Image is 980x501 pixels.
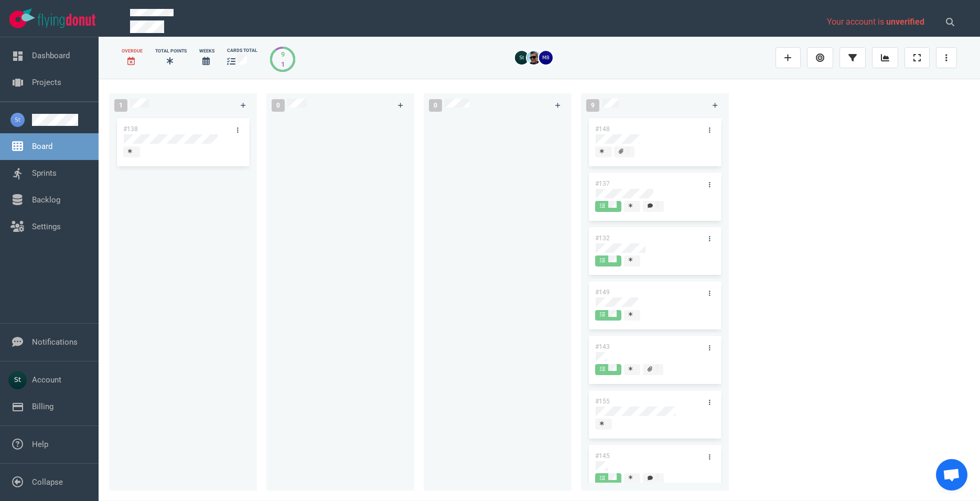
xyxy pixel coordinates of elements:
[32,440,48,449] a: Help
[595,234,610,242] a: #132
[123,125,138,133] a: #138
[936,459,967,491] div: Open chat
[281,49,285,59] div: 9
[227,47,257,54] div: cards total
[595,289,610,296] a: #149
[595,398,610,405] a: #155
[527,51,541,65] img: 26
[32,337,78,347] a: Notifications
[515,51,529,65] img: 26
[114,99,127,112] span: 1
[38,14,95,28] img: Flying Donut text logo
[155,48,187,55] div: Total Points
[32,477,63,487] a: Collapse
[886,17,924,27] span: unverified
[32,195,60,205] a: Backlog
[429,99,442,112] span: 0
[32,222,61,231] a: Settings
[595,180,610,187] a: #137
[539,51,553,65] img: 26
[595,343,610,350] a: #143
[32,375,61,385] a: Account
[586,99,599,112] span: 9
[272,99,285,112] span: 0
[827,17,924,27] span: Your account is
[32,402,53,411] a: Billing
[281,59,285,69] div: 1
[32,168,57,178] a: Sprints
[32,51,70,60] a: Dashboard
[122,48,143,55] div: Overdue
[199,48,214,55] div: Weeks
[595,125,610,133] a: #148
[32,142,52,151] a: Board
[595,452,610,460] a: #145
[32,78,61,87] a: Projects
